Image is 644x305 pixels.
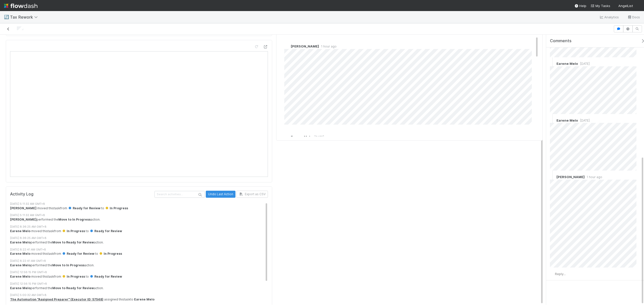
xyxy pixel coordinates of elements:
[58,218,91,221] strong: Move to In Progress
[284,44,289,49] img: avatar_04ed6c9e-3b93-401c-8c3a-8fad1b1fc72c.png
[10,206,36,210] strong: [PERSON_NAME]
[52,263,85,267] strong: Move to In Progress
[62,252,94,256] span: Ready for Review
[10,217,273,222] div: performed the action.
[52,286,94,290] strong: Move to Ready for Review
[319,44,337,48] span: 1 hour ago
[62,229,85,233] span: In Progress
[10,225,273,229] div: [DATE] 8:36:25 AM GMT+8
[10,192,153,197] h5: Activity Log
[312,135,324,139] span: [DATE]
[4,15,9,19] span: 🔄
[556,118,578,122] span: Earene Melo
[99,252,122,256] span: In Progress
[578,119,590,122] span: [DATE]
[10,297,273,302] div: assigned this task to
[10,251,273,256] div: moved this task from to
[68,206,100,210] span: Ready for Review
[550,118,555,123] img: avatar_bc42736a-3f00-4d10-a11d-d22e63cdc729.png
[4,2,37,10] img: logo-inverted-e16ddd16eac7371096b0.svg
[90,229,122,233] span: Ready for Review
[585,175,602,179] span: 1 hour ago
[550,38,572,43] span: Comments
[52,240,94,244] strong: Move to Ready for Review
[10,286,30,290] strong: Earene Melo
[134,297,154,301] strong: Earene Melo
[10,15,40,20] span: Tax Rework
[10,252,30,256] strong: Earene Melo
[10,213,273,217] div: [DATE] 5:11:32 AM GMT+8
[627,14,640,20] a: Docs
[291,135,312,139] span: Earene Melo
[62,275,85,278] span: In Progress
[10,297,103,301] a: The Automation "Assigned Preparer" (Executor ID: 57548)
[590,4,610,8] span: My Tasks
[206,191,235,198] button: Undo Last Action
[556,175,585,179] span: [PERSON_NAME]
[10,218,36,221] strong: [PERSON_NAME]
[10,236,273,240] div: [DATE] 8:36:25 AM GMT+8
[105,206,128,210] span: In Progress
[599,14,619,20] a: Analytics
[635,4,640,9] img: avatar_bc42736a-3f00-4d10-a11d-d22e63cdc729.png
[550,271,555,276] img: avatar_bc42736a-3f00-4d10-a11d-d22e63cdc729.png
[10,240,30,244] strong: Earene Melo
[10,274,273,279] div: moved this task from to
[10,275,30,278] strong: Earene Melo
[10,270,273,274] div: [DATE] 12:56:15 PM GMT+8
[10,206,273,211] div: moved this task from to
[555,272,566,276] span: Reply...
[90,275,122,278] span: Ready for Review
[10,259,273,263] div: [DATE] 8:22:41 AM GMT+8
[10,247,273,252] div: [DATE] 8:22:41 AM GMT+8
[10,263,273,268] div: performed the action.
[10,240,273,245] div: performed the action.
[550,61,555,66] img: avatar_bc42736a-3f00-4d10-a11d-d22e63cdc729.png
[574,3,586,8] div: Help
[10,202,273,206] div: [DATE] 5:11:32 AM GMT+8
[236,191,268,198] button: Export as CSV
[154,191,205,198] input: Search activities...
[10,286,273,290] div: performed the action.
[578,62,590,66] span: [DATE]
[550,175,555,180] img: avatar_04ed6c9e-3b93-401c-8c3a-8fad1b1fc72c.png
[291,44,319,48] span: [PERSON_NAME]
[618,4,633,8] span: AngelList
[590,3,610,8] a: My Tasks
[284,134,289,139] img: avatar_bc42736a-3f00-4d10-a11d-d22e63cdc729.png
[10,229,30,233] strong: Earene Melo
[556,62,578,66] span: Earene Melo
[10,282,273,286] div: [DATE] 12:56:15 PM GMT+8
[10,263,30,267] strong: Earene Melo
[10,229,273,233] div: moved this task from to
[10,293,273,297] div: [DATE] 5:00:32 AM GMT+8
